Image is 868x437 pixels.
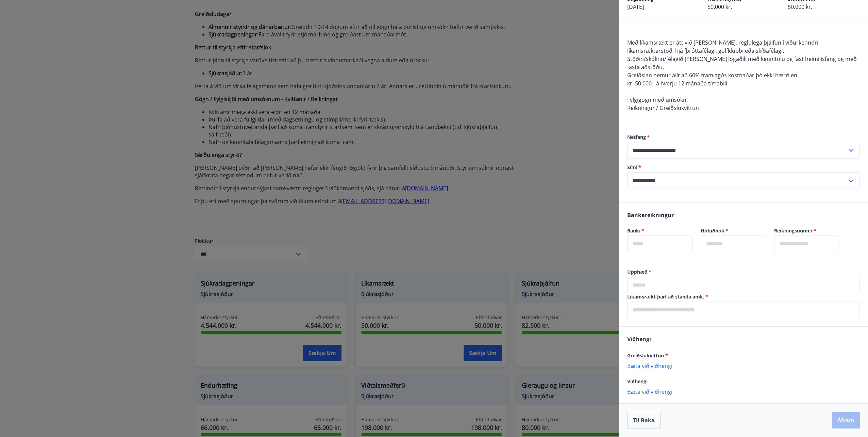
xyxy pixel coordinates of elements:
span: kr. 50.000.- á hverju 12 mánaða tímabili. [627,80,729,87]
label: Líkamsrækt þarf að standa amk. [627,293,860,300]
label: Höfuðbók [701,227,766,234]
p: Bæta við viðhengi [627,388,860,395]
span: Fylgigögn með umsókn: [627,96,688,103]
span: Með líkamsrækt er átt við [PERSON_NAME], reglulega þjálfun í viðurkenndri líkamsræktarstöð, hjá í... [627,39,818,54]
span: Bankareikningur [627,211,674,219]
label: Sími [627,164,860,171]
span: [DATE] [627,3,644,11]
span: Greiðslukvittun [627,352,668,359]
button: Til baka [627,412,661,429]
span: Reikningur / Greiðslukvittun [627,104,699,112]
p: Bæta við viðhengi [627,362,860,369]
div: Líkamsrækt þarf að standa amk. [627,302,860,318]
span: Viðhengi [627,335,651,343]
span: Greiðslan nemur allt að 60% framlagðs kostnaðar þó ekki hærri en [627,71,797,79]
span: 50.000 kr. [707,3,732,11]
span: 50.000 kr. [788,3,812,11]
div: Upphæð [627,277,860,293]
span: Viðhengi [627,378,648,385]
label: Banki [627,227,692,234]
label: Upphæð [627,269,860,275]
label: Netfang [627,134,860,141]
label: Reikningsnúmer [774,227,839,234]
span: Stöðin/skólinn/félagið [PERSON_NAME] lögaðili með kennitölu og fast heimilisfang og með fasta aðs... [627,55,857,71]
